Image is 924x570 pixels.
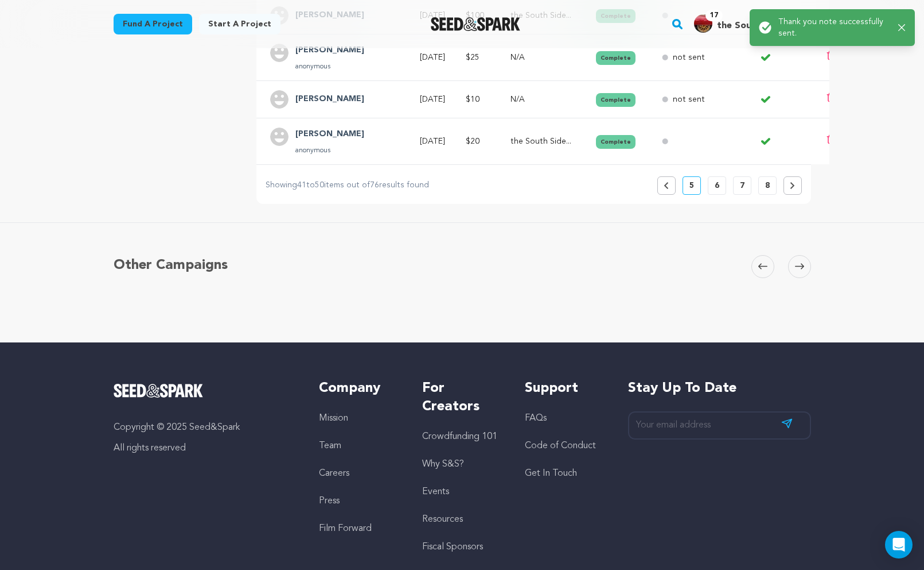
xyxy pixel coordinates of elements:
[628,379,811,398] h5: Stay up to date
[319,379,399,398] h5: Company
[420,94,445,105] p: [DATE]
[705,10,723,21] span: 17
[510,94,575,105] p: N/A
[420,136,445,147] p: [DATE]
[717,21,792,30] span: the South Side P.
[525,441,596,450] a: Code of Conduct
[295,62,364,71] p: anonymous
[708,176,726,195] button: 6
[295,44,364,57] h4: Kasie
[525,414,547,423] a: FAQs
[270,128,288,146] img: user.png
[114,255,228,276] h5: Other Campaigns
[420,52,445,63] p: [DATE]
[270,44,288,62] img: user.png
[689,180,694,191] p: 5
[694,14,712,33] img: d1017288c9b554b2.jpg
[431,17,521,31] a: Seed&Spark Homepage
[114,441,297,455] p: All rights reserved
[596,135,636,149] button: Complete
[422,379,502,416] h5: For Creators
[525,469,577,478] a: Get In Touch
[295,93,364,106] h4: Lidya D.
[510,136,575,147] p: the South Side Project Spotify/Apple Music Playlist
[422,542,483,552] a: Fiscal Sponsors
[422,487,449,496] a: Events
[596,93,636,107] button: Complete
[510,52,575,63] p: N/A
[422,460,464,469] a: Why S&S?
[885,531,913,559] div: Open Intercom Messenger
[114,384,297,398] a: Seed&Spark Homepage
[370,181,379,189] span: 76
[673,52,705,63] p: not sent
[431,17,521,31] img: Seed&Spark Logo Dark Mode
[692,12,810,33] a: the South Side P.'s Profile
[778,16,889,39] p: Thank you note successfully sent.
[683,176,701,195] button: 5
[628,411,811,440] input: Your email address
[466,53,479,61] span: $25
[315,181,324,189] span: 50
[466,95,479,103] span: $10
[694,14,792,33] div: the South Side P.'s Profile
[266,179,429,192] p: Showing to items out of results found
[673,94,705,105] p: not sent
[295,128,364,141] h4: Lucy
[596,51,636,65] button: Complete
[199,14,280,34] a: Start a project
[295,146,364,155] p: anonymous
[319,524,372,533] a: Film Forward
[319,441,341,450] a: Team
[525,379,605,398] h5: Support
[758,176,777,195] button: 8
[114,384,204,398] img: Seed&Spark Logo
[740,180,744,191] p: 7
[319,496,340,506] a: Press
[319,414,348,423] a: Mission
[270,90,288,109] img: user.png
[733,176,751,195] button: 7
[114,421,297,434] p: Copyright © 2025 Seed&Spark
[422,432,497,441] a: Crowdfunding 101
[692,12,810,36] span: the South Side P.'s Profile
[297,181,306,189] span: 41
[319,469,349,478] a: Careers
[114,14,192,34] a: Fund a project
[422,515,463,524] a: Resources
[715,180,719,191] p: 6
[466,137,479,145] span: $20
[765,180,770,191] p: 8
